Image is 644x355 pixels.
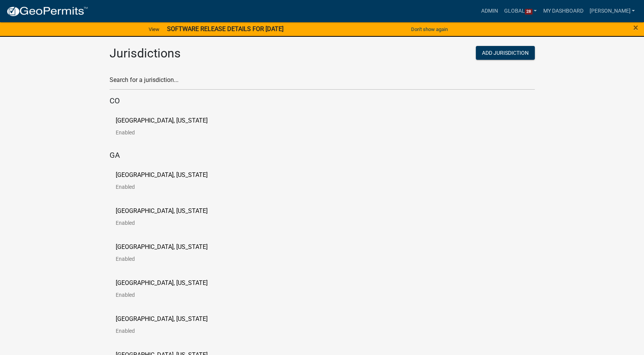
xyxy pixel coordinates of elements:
[116,316,208,322] p: [GEOGRAPHIC_DATA], [US_STATE]
[525,9,533,15] span: 28
[501,4,540,18] a: Global28
[116,118,220,141] a: [GEOGRAPHIC_DATA], [US_STATE]Enabled
[116,130,220,135] p: Enabled
[116,292,220,298] p: Enabled
[116,280,208,286] p: [GEOGRAPHIC_DATA], [US_STATE]
[116,280,220,304] a: [GEOGRAPHIC_DATA], [US_STATE]Enabled
[116,244,208,250] p: [GEOGRAPHIC_DATA], [US_STATE]
[167,25,283,33] strong: SOFTWARE RELEASE DETAILS FOR [DATE]
[116,316,220,340] a: [GEOGRAPHIC_DATA], [US_STATE]Enabled
[633,22,638,33] span: ×
[633,23,638,32] button: Close
[586,4,638,18] a: [PERSON_NAME]
[116,208,208,214] p: [GEOGRAPHIC_DATA], [US_STATE]
[116,220,220,226] p: Enabled
[110,46,316,61] h2: Jurisdictions
[478,4,501,18] a: Admin
[146,23,162,36] a: View
[116,172,220,196] a: [GEOGRAPHIC_DATA], [US_STATE]Enabled
[408,23,451,36] button: Don't show again
[476,46,535,60] button: Add Jurisdiction
[116,244,220,268] a: [GEOGRAPHIC_DATA], [US_STATE]Enabled
[116,118,208,124] p: [GEOGRAPHIC_DATA], [US_STATE]
[110,96,535,105] h5: CO
[116,328,220,334] p: Enabled
[116,184,220,190] p: Enabled
[110,151,535,160] h5: GA
[116,256,220,262] p: Enabled
[116,208,220,232] a: [GEOGRAPHIC_DATA], [US_STATE]Enabled
[116,172,208,178] p: [GEOGRAPHIC_DATA], [US_STATE]
[540,4,586,18] a: My Dashboard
